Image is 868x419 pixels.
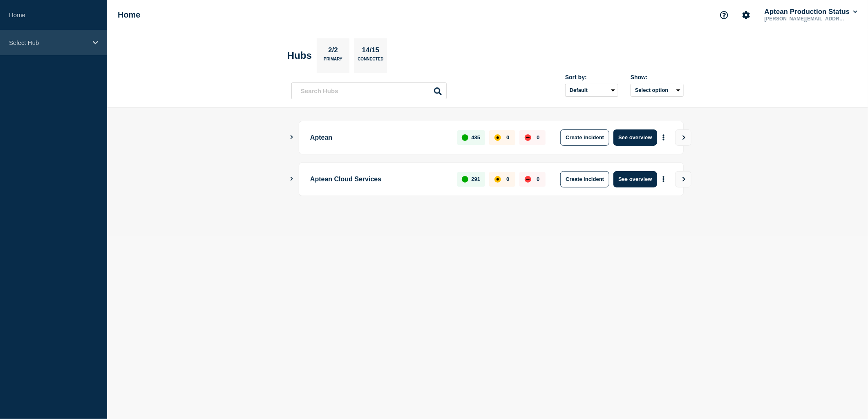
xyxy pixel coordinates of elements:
div: down [525,176,531,183]
div: Sort by: [565,74,618,80]
select: Sort by [565,84,618,97]
button: Account settings [738,7,755,24]
p: [PERSON_NAME][EMAIL_ADDRESS][DOMAIN_NAME] [763,16,848,22]
div: affected [494,176,501,183]
div: down [525,134,531,141]
div: up [462,134,468,141]
p: 0 [537,134,539,140]
button: More actions [658,130,669,145]
button: View [675,129,691,146]
button: Show Connected Hubs [290,176,294,182]
p: 14/15 [359,46,383,57]
h2: Hubs [287,50,312,61]
p: 291 [472,176,481,182]
button: More actions [658,172,669,187]
p: Aptean [310,129,448,146]
h1: Home [118,10,141,20]
button: See overview [613,129,657,146]
button: Aptean Production Status [763,8,859,16]
p: 0 [506,176,509,182]
p: Select Hub [9,39,87,46]
button: Support [716,7,733,24]
div: up [462,176,468,183]
p: Primary [324,57,342,65]
button: Show Connected Hubs [290,134,294,140]
p: Aptean Cloud Services [310,171,448,187]
button: Select option [631,84,684,97]
p: 485 [472,134,481,140]
input: Search Hubs [291,82,447,99]
div: affected [494,134,501,141]
p: 0 [506,134,509,140]
p: 2/2 [325,46,341,57]
button: Create incident [560,171,609,187]
p: 0 [537,176,539,182]
button: View [675,171,691,187]
div: Show: [631,74,684,80]
p: Connected [358,57,383,65]
button: Create incident [560,129,609,146]
button: See overview [613,171,657,187]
